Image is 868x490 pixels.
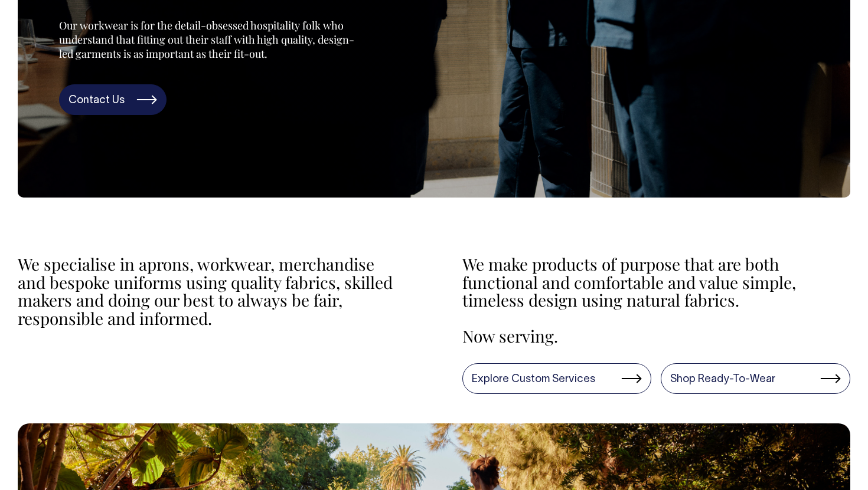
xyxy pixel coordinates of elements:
[462,255,851,310] p: We make products of purpose that are both functional and comfortable and value simple, timeless d...
[59,18,354,61] p: Our workwear is for the detail-obsessed hospitality folk who understand that fitting out their st...
[59,84,167,115] a: Contact Us
[462,363,652,394] a: Explore Custom Services
[462,327,851,346] p: Now serving.
[661,363,850,394] a: Shop Ready-To-Wear
[18,255,406,328] p: We specialise in aprons, workwear, merchandise and bespoke uniforms using quality fabrics, skille...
